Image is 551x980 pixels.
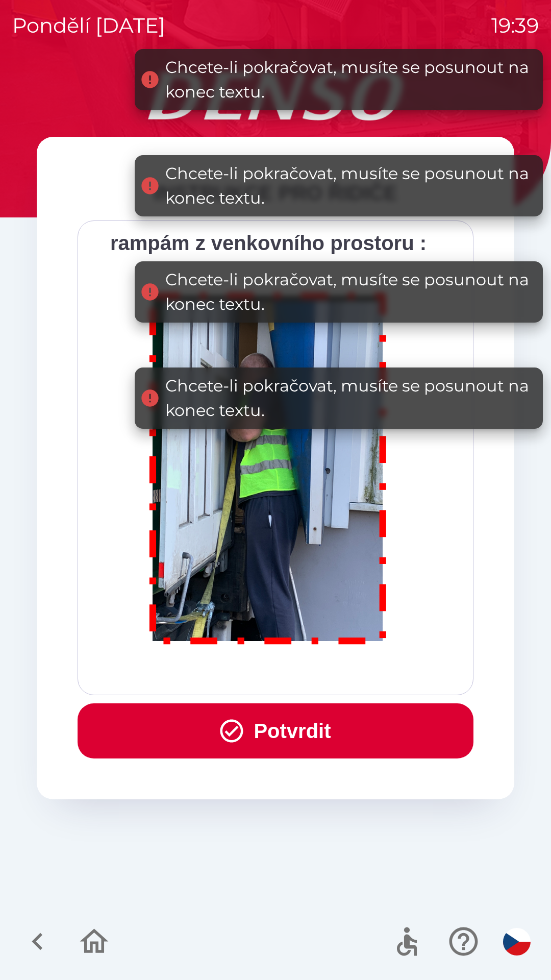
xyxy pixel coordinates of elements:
button: Potvrdit [78,703,473,758]
img: M8MNayrTL6gAAAABJRU5ErkJggg== [138,279,399,654]
div: INSTRUKCE PRO ŘIDIČE [78,178,473,208]
div: Chcete-li pokračovat, musíte se posunout na konec textu. [165,55,533,104]
div: Chcete-li pokračovat, musíte se posunout na konec textu. [165,374,533,423]
div: Chcete-li pokračovat, musíte se posunout na konec textu. [165,267,533,316]
div: Chcete-li pokračovat, musíte se posunout na konec textu. [165,161,533,210]
p: pondělí [DATE] [12,10,165,41]
p: 19:39 [491,10,539,41]
img: cs flag [503,928,531,955]
img: Logo [37,71,514,120]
